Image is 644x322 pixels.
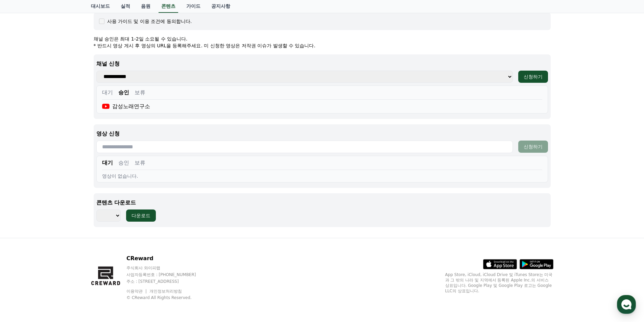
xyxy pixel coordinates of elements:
[518,141,548,153] button: 신청하기
[94,42,551,49] p: * 반드시 영상 게시 후 영상의 URL을 등록해주세요. 미 신청한 영상은 저작권 이슈가 발생할 수 있습니다.
[87,214,130,231] a: 설정
[126,254,209,263] p: CReward
[94,35,551,42] p: 채널 승인은 최대 1-2일 소요될 수 있습니다.
[118,89,129,97] button: 승인
[2,214,45,231] a: 홈
[21,224,25,230] span: 홈
[96,60,548,68] p: 채널 신청
[135,159,145,167] button: 보류
[149,289,182,294] a: 개인정보처리방침
[102,173,542,179] div: 영상이 없습니다.
[126,272,209,277] p: 사업자등록번호 : [PHONE_NUMBER]
[45,214,87,231] a: 대화
[135,89,145,97] button: 보류
[126,209,156,222] button: 다운로드
[107,18,192,25] div: 사용 가이드 및 이용 조건에 동의합니다.
[96,130,548,138] p: 영상 신청
[445,272,553,294] p: App Store, iCloud, iCloud Drive 및 iTunes Store는 미국과 그 밖의 나라 및 지역에서 등록된 Apple Inc.의 서비스 상표입니다. Goo...
[524,73,543,80] div: 신청하기
[126,265,209,271] p: 주식회사 와이피랩
[102,159,113,167] button: 대기
[96,199,548,207] p: 콘텐츠 다운로드
[62,225,70,230] span: 대화
[524,143,543,150] div: 신청하기
[126,289,148,294] a: 이용약관
[126,279,209,284] p: 주소 : [STREET_ADDRESS]
[102,89,113,97] button: 대기
[104,224,113,230] span: 설정
[518,71,548,83] button: 신청하기
[132,212,150,219] div: 다운로드
[118,159,129,167] button: 승인
[126,295,209,300] p: © CReward All Rights Reserved.
[102,102,150,110] div: 감성노래연구소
